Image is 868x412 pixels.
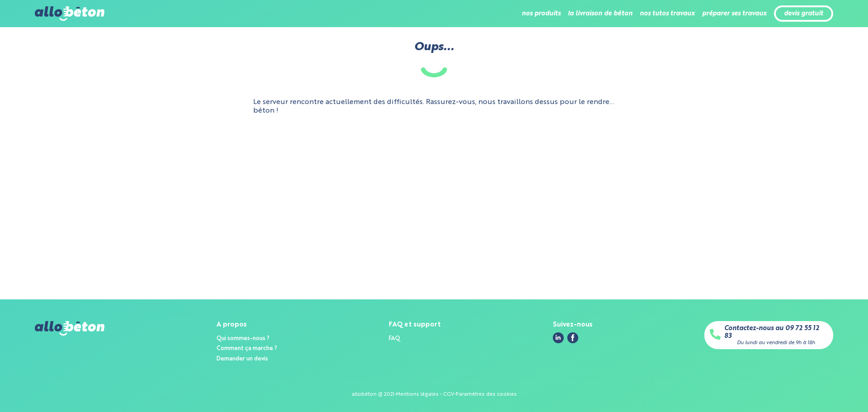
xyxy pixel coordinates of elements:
div: Du lundi au vendredi de 9h à 18h [737,340,815,346]
a: devis gratuit [784,10,823,18]
a: CGV [443,392,454,397]
a: Contactez-nous au 09 72 55 12 83 [724,325,828,340]
div: A propos [217,321,277,329]
div: Suivez-nous [553,321,593,329]
a: Qui sommes-nous ? [217,336,269,341]
div: - [454,392,456,398]
a: Comment ça marche ? [217,346,277,351]
div: - [394,392,396,398]
iframe: Help widget launcher [788,377,858,402]
span: - [440,392,442,397]
div: FAQ et support [389,321,441,329]
a: Mentions légales [396,392,439,397]
li: nos tutos travaux [640,3,695,24]
a: FAQ [389,336,400,341]
a: Demander un devis [217,356,268,362]
a: Paramètres des cookies [456,392,517,397]
p: Le serveur rencontre actuellement des difficultés. Rassurez-vous, nous travaillons dessus pour le... [253,98,615,115]
img: allobéton [35,6,104,21]
div: allobéton @ 2021 [352,392,394,398]
li: préparer ses travaux [702,3,767,24]
li: nos produits [522,3,561,24]
li: la livraison de béton [568,3,632,24]
img: allobéton [35,321,104,336]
